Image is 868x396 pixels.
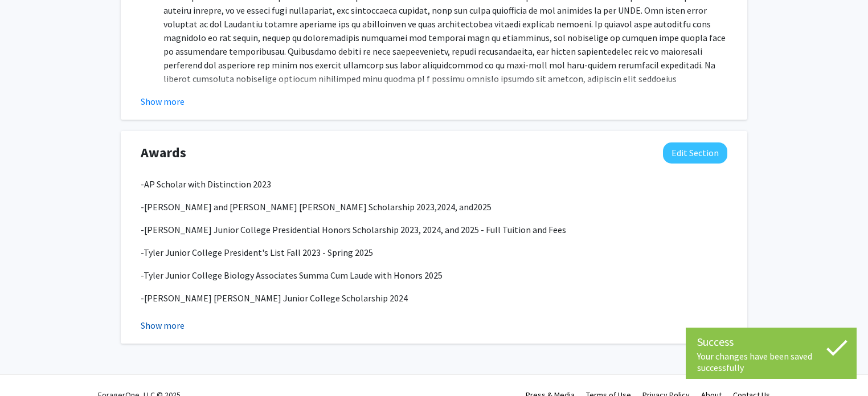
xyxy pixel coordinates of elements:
button: Show more [141,319,185,332]
span: -[PERSON_NAME] and [PERSON_NAME] [PERSON_NAME] Scholarship 2023, [141,201,437,213]
span: -[PERSON_NAME] [PERSON_NAME] Junior College Scholarship 2024 [141,292,408,304]
iframe: Chat [9,345,48,387]
span: Awards [141,142,186,163]
button: Show more [141,95,185,108]
span: -Tyler Junior College President's List Fall 2023 - Spring 2025 [141,247,373,258]
div: Your changes have been saved successfully [697,350,845,373]
span: -[PERSON_NAME] Junior College Presidential Honors Scholarship 2023, 2024, and 2025 - Full Tuition... [141,224,566,235]
span: 2025 [473,201,492,213]
span: -Tyler Junior College Biology Associates Summa Cum Laude with Honors 2025 [141,270,443,281]
p: -AP Scholar with Distinction 2023 [141,177,727,191]
div: Success [697,333,845,350]
span: 2024, and [437,201,473,213]
button: Edit Awards [663,142,727,164]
